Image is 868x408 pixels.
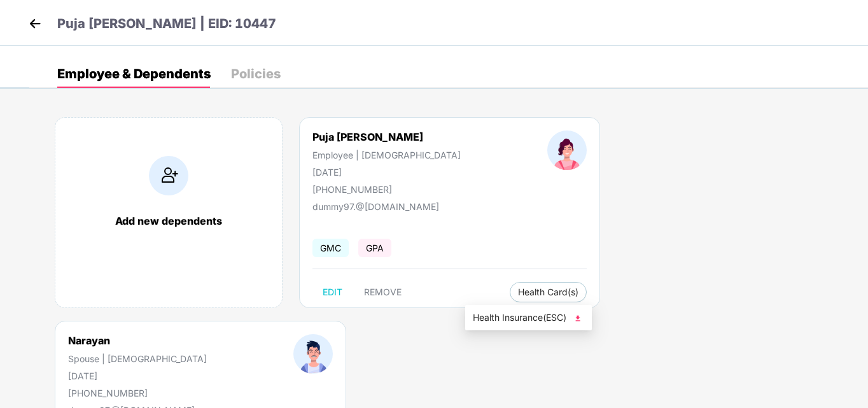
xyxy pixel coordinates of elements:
[57,14,276,34] p: Puja [PERSON_NAME] | EID: 10447
[149,156,188,195] img: addIcon
[518,289,578,295] span: Health Card(s)
[57,67,211,80] div: Employee & Dependents
[25,14,45,33] img: back
[312,130,461,143] div: Puja [PERSON_NAME]
[312,282,353,302] button: EDIT
[293,334,333,374] img: profileImage
[547,130,587,170] img: profileImage
[68,388,207,398] div: [PHONE_NUMBER]
[510,282,587,302] button: Health Card(s)
[312,167,461,178] div: [DATE]
[68,353,207,364] div: Spouse | [DEMOGRAPHIC_DATA]
[68,215,269,227] div: Add new dependents
[231,67,281,80] div: Policies
[358,239,391,257] span: GPA
[354,282,412,302] button: REMOVE
[312,184,461,195] div: [PHONE_NUMBER]
[68,370,207,381] div: [DATE]
[323,287,342,297] span: EDIT
[312,239,349,257] span: GMC
[312,150,461,160] div: Employee | [DEMOGRAPHIC_DATA]
[68,334,207,347] div: Narayan
[473,311,584,325] span: Health Insurance(ESC)
[312,201,440,212] div: dummy97.@[DOMAIN_NAME]
[571,312,584,325] img: svg+xml;base64,PHN2ZyB4bWxucz0iaHR0cDovL3d3dy53My5vcmcvMjAwMC9zdmciIHhtbG5zOnhsaW5rPSJodHRwOi8vd3...
[364,287,402,297] span: REMOVE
